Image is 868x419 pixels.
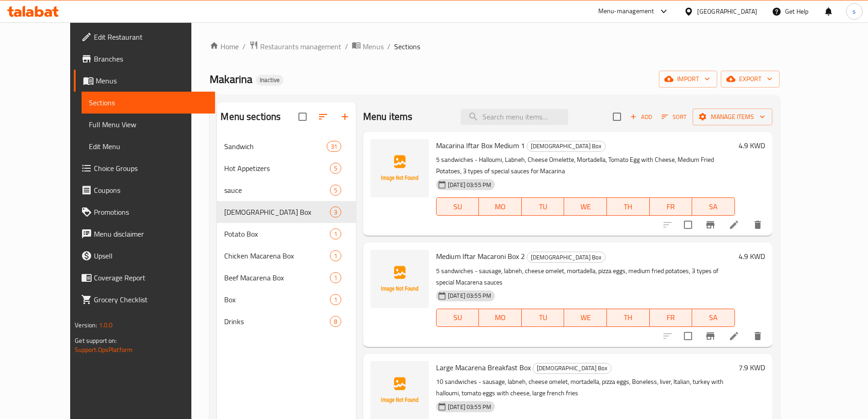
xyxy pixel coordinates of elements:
button: FR [650,309,693,327]
span: Sandwich [224,141,326,152]
span: SU [440,311,475,324]
button: Branch-specific-item [699,325,721,347]
h2: Menu sections [221,110,281,124]
span: Chicken Macarena Box [224,250,329,261]
a: Coverage Report [74,267,215,289]
span: sauce [224,185,329,196]
span: Menus [96,75,208,86]
span: Grocery Checklist [94,294,208,305]
a: Edit Menu [82,135,215,157]
img: Medium Iftar Macaroni Box 2 [370,250,429,308]
div: Beef Macarena Box1 [217,267,356,289]
span: 1.0.0 [99,319,113,331]
span: Edit Restaurant [94,31,208,42]
div: Box1 [217,289,356,310]
button: SA [692,197,735,216]
button: Add [627,110,656,124]
span: Medium Iftar Macaroni Box 2 [436,249,525,263]
span: Sections [394,41,420,52]
span: Large Macarena Breakfast Box [436,361,531,374]
span: Promotions [94,207,208,217]
img: Macarina Iftar Box Medium 1 [370,139,429,197]
span: 5 [330,164,341,173]
span: Upsell [94,250,208,261]
span: Select section [607,107,627,126]
div: Menu-management [598,6,654,17]
div: Inactive [256,75,283,86]
span: Choice Groups [94,163,208,174]
span: Sections [89,97,208,108]
h6: 4.9 KWD [739,139,765,152]
span: TU [525,311,561,324]
button: SA [692,309,735,327]
button: Manage items [693,109,772,125]
span: Inactive [256,76,283,84]
span: [DEMOGRAPHIC_DATA] Box [533,363,611,373]
p: 5 sandwiches - sausage, labneh, cheese omelet, mortadella, pizza eggs, medium fried potatoes, 3 t... [436,265,735,288]
span: import [666,73,710,85]
span: Drinks [224,316,329,327]
span: SU [440,200,475,213]
button: Sort [659,110,689,124]
a: Edit Restaurant [74,26,215,48]
span: Restaurants management [260,41,341,52]
span: Version: [75,319,97,331]
span: Edit Menu [89,141,208,152]
span: SA [696,311,731,324]
div: Hot Appetizers [224,163,329,174]
button: Branch-specific-item [699,214,721,236]
span: Select to update [678,215,698,234]
span: WE [568,200,603,213]
div: [GEOGRAPHIC_DATA] [697,6,757,16]
span: 1 [330,252,341,260]
span: Menus [363,41,384,52]
span: WE [568,311,603,324]
span: TH [611,311,646,324]
h6: 4.9 KWD [739,250,765,263]
div: Drinks8 [217,310,356,332]
div: items [330,163,341,174]
button: TU [522,309,565,327]
h6: 7.9 KWD [739,361,765,374]
span: 3 [330,208,341,217]
span: Get support on: [75,335,117,347]
div: [DEMOGRAPHIC_DATA] Box3 [217,201,356,223]
span: FR [653,200,689,213]
a: Edit menu item [729,219,740,230]
span: Add [629,112,653,122]
button: MO [479,309,522,327]
nav: breadcrumb [210,41,779,52]
div: Hot Appetizers5 [217,157,356,179]
span: [DEMOGRAPHIC_DATA] Box [527,252,605,263]
span: Manage items [700,111,765,123]
button: delete [747,214,769,236]
button: export [721,71,780,88]
span: [DATE] 03:55 PM [444,403,495,411]
span: 31 [327,142,341,151]
span: Beef Macarena Box [224,272,329,283]
a: Coupons [74,179,215,201]
li: / [387,41,390,52]
span: MO [483,200,518,213]
span: FR [653,311,689,324]
a: Upsell [74,245,215,267]
span: SA [696,200,731,213]
button: WE [564,309,607,327]
span: Full Menu View [89,119,208,130]
a: Home [210,41,239,52]
span: Sort [662,112,687,122]
input: search [461,109,568,125]
button: delete [747,325,769,347]
span: Menu disclaimer [94,228,208,239]
span: Select all sections [293,107,312,126]
div: items [330,250,341,261]
span: MO [483,311,518,324]
span: Macarina Iftar Box Medium 1 [436,139,525,152]
a: Full Menu View [82,114,215,135]
span: TH [611,200,646,213]
a: Grocery Checklist [74,289,215,310]
span: [DATE] 03:55 PM [444,181,495,189]
button: SU [436,197,479,216]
